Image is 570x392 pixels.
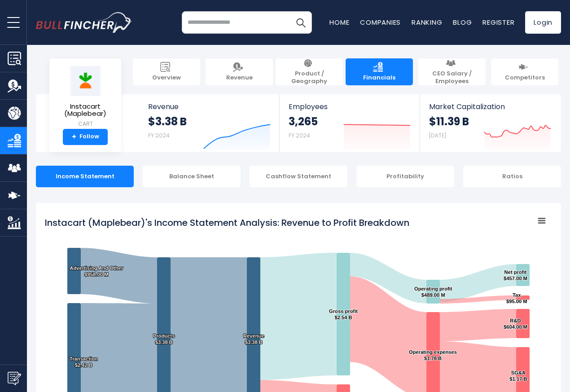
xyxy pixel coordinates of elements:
span: Financials [363,74,395,82]
text: SG&A $1.17 B [509,370,527,382]
a: Revenue $3.38 B FY 2024 [139,94,280,152]
div: Ratios [463,166,561,187]
span: Revenue [148,102,271,111]
a: Product / Geography [276,58,343,85]
strong: $11.39 B [429,115,469,128]
text: Transaction $2.42 B [70,356,98,368]
a: Blog [453,18,472,27]
a: Competitors [491,58,558,85]
small: CART [57,120,114,128]
text: R&D $604.00 M [504,318,527,330]
span: Overview [152,74,181,82]
div: Balance Sheet [143,166,241,187]
text: Gross profit $2.54 B [329,308,358,320]
div: Cashflow Statement [250,166,347,187]
text: Operating profit $489.00 M [414,286,452,298]
span: CEO Salary / Employees [423,70,481,85]
span: Market Capitalization [429,102,551,111]
a: CEO Salary / Employees [418,58,486,85]
a: Ranking [412,18,442,27]
strong: 3,265 [289,115,318,128]
a: Revenue [206,58,273,85]
a: Login [525,11,561,34]
span: Product / Geography [280,70,338,85]
strong: $3.38 B [148,115,187,128]
img: bullfincher logo [36,12,132,33]
div: Profitability [356,166,454,187]
a: Overview [133,58,200,85]
text: Revenue $3.38 B [243,333,264,345]
a: Home [329,18,349,27]
small: FY 2024 [148,132,170,139]
span: Competitors [505,74,545,82]
text: Tax $95.00 M [506,292,527,304]
small: FY 2024 [289,132,310,139]
a: Market Capitalization $11.39 B [DATE] [420,94,560,152]
div: Income Statement [36,166,134,187]
text: Net profit $457.00 M [504,269,527,281]
small: [DATE] [429,132,446,139]
a: Financials [346,58,413,85]
span: Employees [289,102,410,111]
span: Revenue [226,74,253,82]
button: Search [289,11,312,34]
span: Instacart (Maplebear) [57,103,114,118]
a: Companies [360,18,401,27]
a: Employees 3,265 FY 2024 [280,94,419,152]
tspan: Instacart (Maplebear)'s Income Statement Analysis: Revenue to Profit Breakdown [45,216,409,229]
a: Go to homepage [36,12,132,33]
strong: + [72,133,76,141]
text: Products $3.38 B [153,333,175,345]
text: Operating expenses $1.78 B [409,349,457,361]
a: Instacart (Maplebear) CART [56,66,114,129]
a: Register [482,18,514,27]
a: +Follow [63,129,108,145]
text: Advertising And Other $958.00 M [70,265,123,277]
